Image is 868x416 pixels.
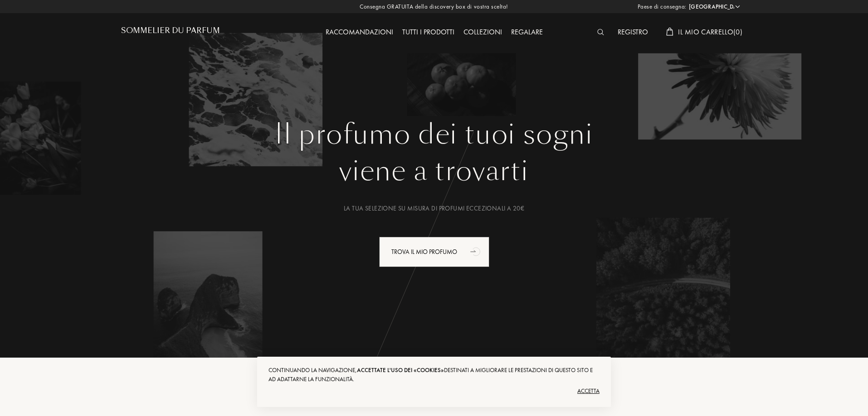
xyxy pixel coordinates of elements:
[459,27,507,37] a: Collezioni
[321,27,398,37] a: Raccomandazioni
[597,29,604,35] img: search_icn_white.svg
[467,242,485,260] div: animation
[507,27,547,37] a: Regalare
[128,204,740,213] div: La tua selezione su misura di profumi eccezionali a 20€
[268,384,600,398] div: Accetta
[268,366,600,384] div: Continuando la navigazione, destinati a migliorare le prestazioni di questo sito e ad adattarne l...
[121,26,220,35] h1: Sommelier du Parfum
[398,27,459,38] div: Tutti i prodotti
[459,27,507,38] div: Collezioni
[372,237,496,267] a: Trova il mio profumoanimation
[678,27,742,37] span: Il mio carrello ( 0 )
[128,118,740,151] h1: Il profumo dei tuoi sogni
[121,26,220,38] a: Sommelier du Parfum
[398,27,459,37] a: Tutti i prodotti
[613,27,653,38] div: Registro
[507,27,547,38] div: Regalare
[321,27,398,38] div: Raccomandazioni
[666,28,673,36] img: cart_white.svg
[638,2,687,11] span: Paese di consegna:
[357,366,444,374] span: accettate l'uso dei «cookies»
[613,27,653,37] a: Registro
[379,237,489,267] div: Trova il mio profumo
[128,151,740,191] div: viene a trovarti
